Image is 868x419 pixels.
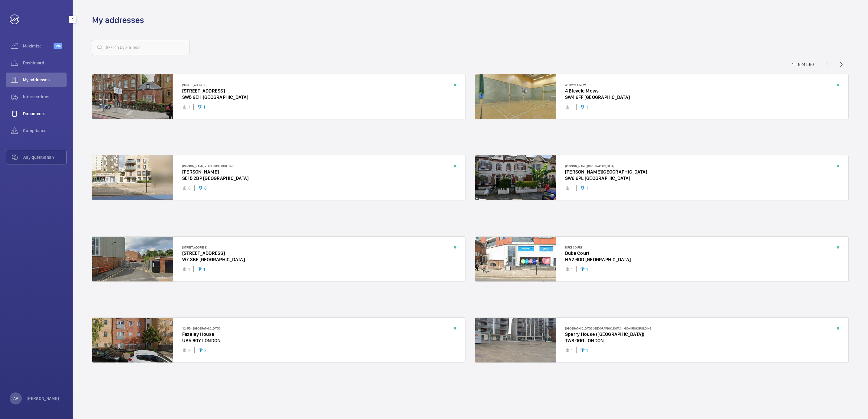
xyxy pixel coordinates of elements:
p: [PERSON_NAME] [27,395,59,401]
span: My addresses [23,77,67,83]
span: Maximize [23,43,54,49]
span: Interventions [23,94,67,100]
input: Search by address [92,40,189,55]
span: Documents [23,111,67,117]
div: 1 – 8 of 580 [792,61,814,67]
p: AP [13,395,18,401]
span: Beta [54,43,62,49]
h1: My addresses [92,15,144,26]
span: Any questions ? [23,154,66,160]
span: Dashboard [23,60,67,66]
span: Compliance [23,128,67,134]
